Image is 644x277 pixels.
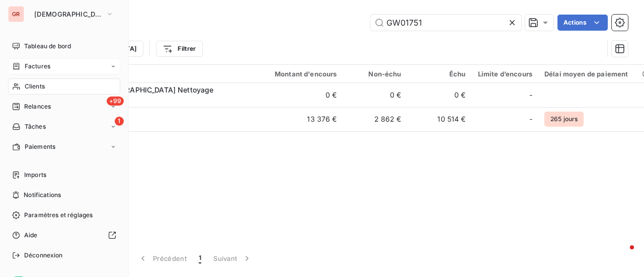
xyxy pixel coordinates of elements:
span: Notifications [24,191,61,200]
span: Aide [24,231,38,240]
div: Limite d’encours [478,70,532,78]
div: Montant d'encours [263,70,337,78]
span: Paiements [25,142,55,151]
span: Tableau de bord [24,42,71,51]
button: 1 [193,248,207,269]
iframe: Intercom live chat [610,243,634,267]
span: Lusitanie [GEOGRAPHIC_DATA] Nettoyage [69,85,214,94]
span: - [529,114,532,124]
td: 0 € [408,83,472,107]
span: Relances [24,102,51,111]
input: Rechercher [370,15,521,31]
td: 2 862 € [343,107,408,131]
td: 13 376 € [257,107,343,131]
span: Factures [25,62,50,71]
a: Aide [8,227,120,243]
td: 0 € [343,83,408,107]
span: GW01751B [69,119,251,129]
span: 1 [115,117,124,126]
td: 0 € [257,83,343,107]
button: Filtrer [156,41,202,57]
span: Tâches [25,122,46,131]
td: 10 514 € [408,107,472,131]
div: Non-échu [349,70,401,78]
span: [DEMOGRAPHIC_DATA] [34,10,102,18]
button: Actions [557,15,608,31]
span: Déconnexion [24,251,63,260]
span: 1 [199,253,201,263]
span: 265 jours [544,112,584,127]
div: Échu [414,70,466,78]
span: Paramètres et réglages [24,211,93,220]
button: Précédent [132,248,193,269]
span: GW01751A [69,95,251,105]
button: Suivant [207,248,258,269]
span: - [529,90,532,100]
div: GR [8,6,24,22]
span: +99 [107,97,124,106]
span: Imports [24,170,46,179]
span: Clients [25,82,45,91]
